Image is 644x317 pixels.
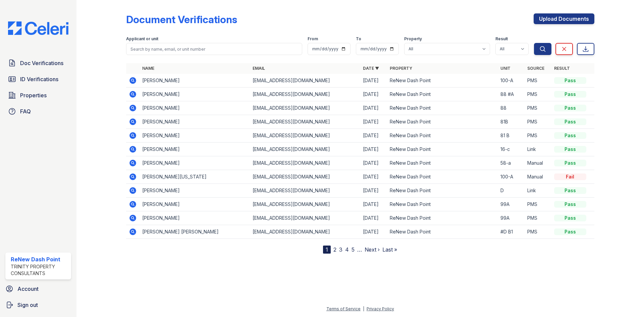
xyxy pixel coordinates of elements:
td: [EMAIL_ADDRESS][DOMAIN_NAME] [250,211,360,225]
td: [EMAIL_ADDRESS][DOMAIN_NAME] [250,170,360,184]
td: [DATE] [360,225,387,239]
td: [PERSON_NAME] [140,143,250,156]
td: ReNew Dash Point [387,198,497,211]
div: Pass [554,77,586,84]
td: PMS [525,198,551,211]
td: [DATE] [360,129,387,143]
td: [PERSON_NAME] [140,211,250,225]
span: … [357,246,362,254]
td: 58-a [498,156,525,170]
td: [DATE] [360,101,387,115]
span: FAQ [20,107,31,115]
td: PMS [525,129,551,143]
a: 4 [345,246,349,253]
input: Search by name, email, or unit number [126,43,302,55]
a: Properties [5,89,71,102]
td: D [498,184,525,198]
td: [PERSON_NAME] [140,184,250,198]
td: ReNew Dash Point [387,225,497,239]
a: Source [527,66,544,71]
a: Property [390,66,412,71]
a: Unit [500,66,511,71]
td: [DATE] [360,211,387,225]
a: 2 [333,246,336,253]
td: [DATE] [360,115,387,129]
div: Pass [554,105,586,111]
td: 88 #A [498,88,525,101]
a: 3 [339,246,342,253]
td: [DATE] [360,74,387,88]
td: Manual [525,170,551,184]
a: Next › [365,246,380,253]
div: | [363,306,364,311]
a: Account [3,282,74,296]
td: 99A [498,198,525,211]
td: 81 B [498,129,525,143]
td: [EMAIL_ADDRESS][DOMAIN_NAME] [250,156,360,170]
label: Result [495,36,508,42]
a: Email [253,66,265,71]
td: [PERSON_NAME] [140,156,250,170]
td: [EMAIL_ADDRESS][DOMAIN_NAME] [250,74,360,88]
a: ID Verifications [5,72,71,86]
div: Fail [554,173,586,180]
td: [DATE] [360,156,387,170]
div: Pass [554,118,586,125]
a: Sign out [3,298,74,312]
td: #D B1 [498,225,525,239]
td: [PERSON_NAME] [140,115,250,129]
a: Doc Verifications [5,56,71,70]
a: FAQ [5,105,71,118]
td: ReNew Dash Point [387,170,497,184]
td: ReNew Dash Point [387,88,497,101]
div: 1 [323,246,331,254]
td: 100-A [498,170,525,184]
div: Pass [554,146,586,153]
td: ReNew Dash Point [387,74,497,88]
td: [PERSON_NAME] [140,129,250,143]
img: CE_Logo_Blue-a8612792a0a2168367f1c8372b55b34899dd931a85d93a1a3d3e32e68fde9ad4.png [3,21,74,35]
td: Link [525,184,551,198]
td: [DATE] [360,198,387,211]
td: 16-c [498,143,525,156]
td: [PERSON_NAME][US_STATE] [140,170,250,184]
td: PMS [525,225,551,239]
div: ReNew Dash Point [11,255,68,263]
td: [EMAIL_ADDRESS][DOMAIN_NAME] [250,101,360,115]
a: Name [142,66,154,71]
div: Pass [554,228,586,235]
a: 5 [352,246,355,253]
td: [EMAIL_ADDRESS][DOMAIN_NAME] [250,115,360,129]
td: [PERSON_NAME] [140,74,250,88]
td: [PERSON_NAME] [140,88,250,101]
a: Upload Documents [534,13,594,24]
td: 99A [498,211,525,225]
a: Result [554,66,570,71]
div: Pass [554,187,586,194]
label: To [356,36,361,42]
a: Terms of Service [326,306,361,311]
label: From [308,36,318,42]
span: Properties [20,91,47,99]
td: PMS [525,101,551,115]
label: Applicant or unit [126,36,158,42]
div: Pass [554,91,586,98]
td: PMS [525,211,551,225]
div: Trinity Property Consultants [11,263,68,277]
td: PMS [525,115,551,129]
td: ReNew Dash Point [387,101,497,115]
label: Property [404,36,422,42]
td: Manual [525,156,551,170]
td: ReNew Dash Point [387,115,497,129]
td: [PERSON_NAME] [140,101,250,115]
td: 88 [498,101,525,115]
span: Sign out [17,301,38,309]
a: Last » [382,246,397,253]
td: PMS [525,88,551,101]
td: [EMAIL_ADDRESS][DOMAIN_NAME] [250,225,360,239]
td: 81B [498,115,525,129]
td: [EMAIL_ADDRESS][DOMAIN_NAME] [250,88,360,101]
span: Doc Verifications [20,59,63,67]
td: ReNew Dash Point [387,156,497,170]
